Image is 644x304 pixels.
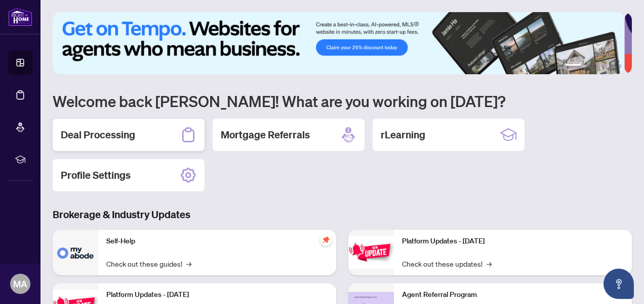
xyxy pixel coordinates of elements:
[320,234,332,246] span: pushpin
[610,64,614,68] button: 5
[601,64,606,68] button: 4
[565,64,581,68] button: 1
[61,128,135,142] h2: Deal Processing
[53,91,632,111] h1: Welcome back [PERSON_NAME]! What are you working on [DATE]?
[402,258,492,269] a: Check out these updates!→
[186,258,191,269] span: →
[53,230,98,275] img: Self-Help
[13,277,27,291] span: MA
[106,289,328,300] p: Platform Updates - [DATE]
[381,128,425,142] h2: rLearning
[593,64,597,68] button: 3
[487,258,492,269] span: →
[348,236,394,268] img: Platform Updates - June 23, 2025
[603,269,634,299] button: Open asap
[61,168,131,182] h2: Profile Settings
[618,64,622,68] button: 6
[106,258,191,269] a: Check out these guides!→
[585,64,589,68] button: 2
[53,12,624,74] img: Slide 0
[106,236,328,247] p: Self-Help
[8,8,32,26] img: logo
[402,289,624,300] p: Agent Referral Program
[402,236,624,247] p: Platform Updates - [DATE]
[53,208,632,222] h3: Brokerage & Industry Updates
[221,128,310,142] h2: Mortgage Referrals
